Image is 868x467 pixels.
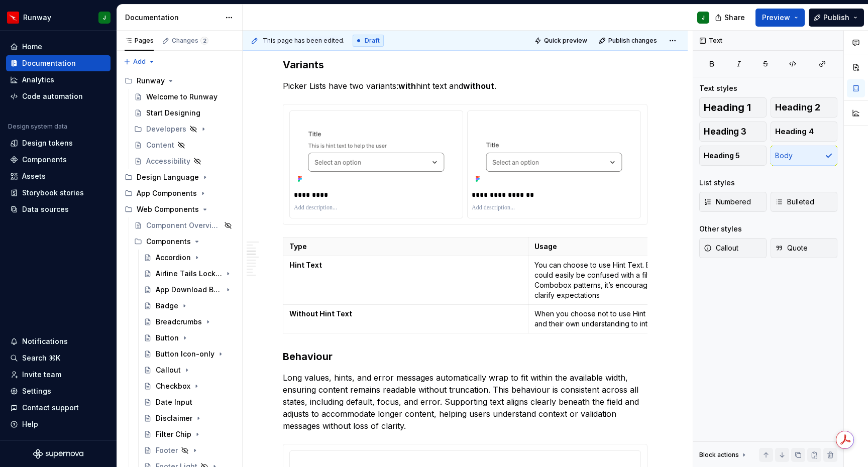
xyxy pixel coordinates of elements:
a: Footer [140,442,238,458]
a: Settings [6,383,111,399]
div: Text styles [699,83,737,93]
button: RunwayJ [2,7,115,28]
button: Contact support [6,400,111,416]
button: Heading 4 [771,122,838,142]
div: Design Language [121,169,238,185]
a: Storybook stories [6,185,111,201]
div: Components [130,234,238,250]
span: Heading 4 [775,127,814,137]
a: Checkbox [140,378,238,394]
div: Components [146,237,191,247]
a: Content [130,137,238,153]
a: Date Input [140,394,238,410]
span: Add [133,58,146,66]
div: Assets [22,171,46,181]
div: Runway [137,76,165,86]
button: Search ⌘K [6,350,111,366]
div: Checkbox [156,381,190,391]
span: Callout [704,243,738,253]
div: Home [22,42,42,52]
a: Filter Chip [140,426,238,442]
a: Component Overview [130,217,238,234]
button: Heading 2 [771,97,838,118]
div: Web Components [137,204,199,214]
div: Changes [172,37,208,45]
button: Quote [771,238,838,258]
button: Add [121,55,158,69]
p: Type [289,242,522,252]
strong: without [463,81,494,91]
a: Analytics [6,72,111,88]
div: Developers [130,121,238,137]
div: J [103,14,106,22]
div: Button Icon-only [156,349,214,359]
span: Bulleted [775,197,814,207]
div: Pages [125,37,154,45]
div: Disclaimer [156,413,192,423]
button: Share [710,9,751,27]
div: Accessibility [146,156,190,166]
a: Button Icon-only [140,346,238,362]
strong: Without Hint Text [289,309,352,318]
div: Footer [156,445,178,455]
a: Disclaimer [140,410,238,426]
button: Quick preview [531,34,592,48]
div: Help [22,419,38,429]
a: Design tokens [6,135,111,151]
div: Filter Chip [156,429,191,439]
a: Home [6,39,111,55]
button: Heading 1 [699,97,767,118]
a: Badge [140,298,238,314]
div: Runway [23,13,51,23]
div: Storybook stories [22,188,84,198]
strong: with [398,81,416,91]
div: Notifications [22,336,68,346]
div: Accordion [156,253,191,263]
div: Other styles [699,224,742,234]
div: Documentation [125,13,220,23]
a: Airline Tails Lockup [140,266,238,282]
a: Components [6,152,111,168]
span: Share [724,13,745,23]
span: Heading 2 [775,102,820,112]
a: Start Designing [130,105,238,121]
p: Long values, hints, and error messages automatically wrap to fit within the available width, ensu... [283,372,647,432]
span: Publish [823,13,849,23]
span: 2 [200,37,208,45]
span: Numbered [704,197,751,207]
svg: Supernova Logo [33,449,83,459]
button: Preview [755,9,805,27]
div: Badge [156,301,178,311]
div: Data sources [22,204,69,214]
div: Callout [156,365,181,375]
a: App Download Button [140,282,238,298]
div: Content [146,140,174,150]
div: Welcome to Runway [146,92,218,102]
a: Welcome to Runway [130,89,238,105]
button: Heading 5 [699,146,767,166]
button: Publish changes [596,34,662,48]
a: Assets [6,168,111,184]
div: Design system data [8,123,67,131]
a: Accessibility [130,153,238,169]
a: Button [140,330,238,346]
div: Date Input [156,397,192,407]
button: Publish [809,9,864,27]
span: Quote [775,243,808,253]
span: Publish changes [608,37,657,45]
div: App Components [121,185,238,201]
div: Airline Tails Lockup [156,269,222,279]
div: Design tokens [22,138,73,148]
span: Draft [365,37,380,45]
span: This page has been edited. [263,37,345,45]
div: Code automation [22,91,83,101]
button: Callout [699,238,767,258]
h3: Variants [283,58,647,72]
div: Settings [22,386,51,396]
a: Documentation [6,55,111,71]
p: Usage [534,242,767,252]
div: Button [156,333,179,343]
div: Component Overview [146,220,221,230]
button: Help [6,416,111,432]
div: Documentation [22,58,76,68]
